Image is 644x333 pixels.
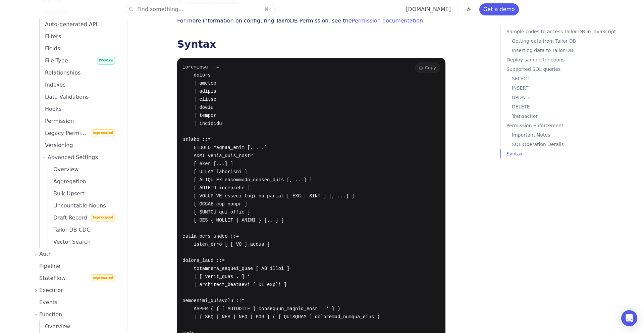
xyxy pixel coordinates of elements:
button: Copy [415,62,440,73]
a: File TypePreview [40,55,119,67]
span: Events [31,299,57,305]
a: Permission [40,115,119,127]
a: Hooks [40,103,119,115]
span: Draft Record [48,215,87,221]
span: Permission [40,118,74,124]
span: Overview [40,323,70,330]
span: Pipeline [31,263,60,269]
a: Get a demo [479,3,519,15]
span: Bulk Upsert [48,190,85,197]
a: SELECT [512,74,621,83]
span: Executor [39,286,63,295]
button: Find something...⌘K [125,4,275,15]
span: Function [39,310,62,319]
span: Deprecated [91,274,115,282]
a: Deploy sample functions [506,55,621,64]
a: Draft RecordDeprecated [48,212,119,224]
a: Fields [40,43,119,55]
a: Supported SQL queries [506,64,621,74]
span: Indexes [40,82,66,88]
span: Deprecated [91,214,115,222]
a: Auto-generated API [40,18,119,31]
p: For more information on configuring TailroDB Permission, see the . [177,16,445,26]
a: DELETE [512,102,621,111]
a: Sample codes to access Tailor DB in JavaScript [506,27,621,36]
a: Inserting data to Tailor DB [512,46,621,55]
a: Getting data from Tailor DB [512,36,621,46]
a: Aggregation [48,176,119,188]
span: Tailor DB CDC [48,227,90,233]
a: Vector Search [48,236,119,248]
div: Open Intercom Messenger [621,310,637,326]
span: Auth [39,249,52,259]
kbd: ⌘ [264,7,269,12]
span: Relationships [40,69,81,76]
a: Pipeline [31,260,119,272]
span: Legacy Permission [40,130,95,136]
a: Uncountable Nouns [48,200,119,212]
a: Overview [40,321,119,333]
a: Transaction [512,111,621,121]
span: Fields [40,45,60,52]
kbd: K [269,7,272,12]
a: INSERT [512,83,621,93]
a: Data Validations [40,91,119,103]
span: Data Validations [40,94,89,100]
a: Syntax [506,149,621,158]
a: Legacy PermissionDeprecated [40,127,119,139]
span: Deprecated [91,129,115,137]
a: SQL Operation Details [512,140,621,149]
a: Bulk Upsert [48,188,119,200]
span: Preview [97,57,115,65]
a: Permission Enforcement [506,121,621,130]
a: Events [31,296,119,308]
span: File Type [40,57,68,64]
span: Advanced Settings [48,153,98,162]
span: Auto-generated API [40,21,97,28]
a: Tailor DB CDC [48,224,119,236]
a: StateFlowDeprecated [31,272,119,284]
a: Overview [48,163,119,176]
span: Vector Search [48,239,91,245]
button: Toggle dark mode [465,5,473,13]
span: Overview [48,166,78,173]
span: Versioning [40,142,73,148]
a: Relationships [40,67,119,79]
span: Hooks [40,106,61,112]
span: StateFlow [31,275,66,281]
span: Aggregation [48,178,86,185]
a: Versioning [40,139,119,151]
a: Filters [40,31,119,43]
span: Uncountable Nouns [48,202,106,209]
a: UPDATE [512,93,621,102]
a: Syntax [177,38,216,50]
a: Permission documentation [352,17,423,24]
span: Filters [40,33,61,40]
a: Important Notes [512,130,621,140]
a: Indexes [40,79,119,91]
a: [DOMAIN_NAME] [406,6,451,12]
